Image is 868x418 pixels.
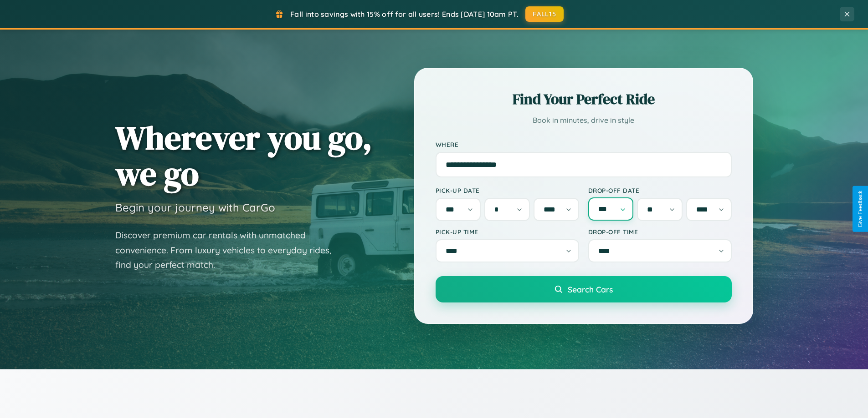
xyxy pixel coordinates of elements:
h3: Begin your journey with CarGo [115,201,275,214]
p: Book in minutes, drive in style [436,114,732,127]
label: Where [436,141,732,148]
label: Drop-off Time [588,228,732,236]
button: FALL15 [525,6,564,22]
span: Fall into savings with 15% off for all users! Ends [DATE] 10am PT. [290,10,519,19]
h1: Wherever you go, we go [115,120,372,191]
label: Pick-up Date [436,186,579,194]
button: Search Cars [436,276,732,302]
p: Discover premium car rentals with unmatched convenience. From luxury vehicles to everyday rides, ... [115,228,343,272]
label: Pick-up Time [436,228,579,236]
div: Give Feedback [857,191,863,227]
span: Search Cars [568,284,613,294]
label: Drop-off Date [588,186,732,194]
h2: Find Your Perfect Ride [436,89,732,109]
